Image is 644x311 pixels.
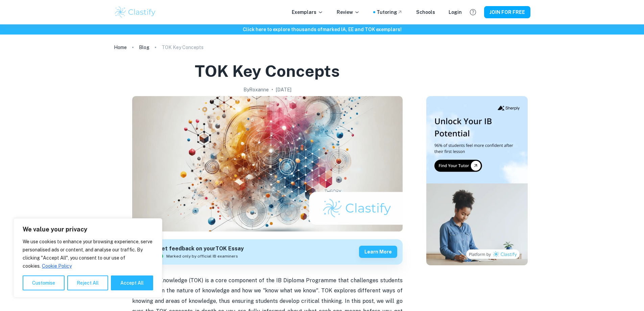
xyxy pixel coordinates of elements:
a: Blog [139,43,149,52]
p: Review [337,8,360,16]
button: Help and Feedback [467,6,479,18]
a: Login [449,8,462,16]
a: Cookie Policy [42,263,72,269]
h6: Click here to explore thousands of marked IA, EE and TOK exemplars ! [1,26,643,33]
h2: By Roxanne [243,86,269,93]
div: We value your privacy [14,218,162,297]
p: TOK Key Concepts [162,44,204,51]
h2: [DATE] [276,86,291,93]
h6: Get feedback on your TOK Essay [158,245,244,253]
button: Learn more [359,246,397,258]
button: JOIN FOR FREE [484,6,530,18]
p: We use cookies to enhance your browsing experience, serve personalised ads or content, and analys... [23,238,153,270]
p: • [271,86,273,93]
p: Exemplars [292,8,323,16]
button: Accept All [111,275,153,290]
a: Schools [416,8,435,16]
a: Home [114,43,127,52]
h1: TOK Key Concepts [195,60,340,82]
button: Reject All [67,275,108,290]
span: Marked only by official IB examiners [166,253,238,259]
button: Customise [23,275,65,290]
p: We value your privacy [23,225,153,234]
img: Thumbnail [426,96,528,265]
a: Tutoring [377,8,403,16]
a: Get feedback on yourTOK EssayMarked only by official IB examinersLearn more [132,239,403,265]
img: TOK Key Concepts cover image [132,96,403,231]
img: Clastify logo [114,5,157,19]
